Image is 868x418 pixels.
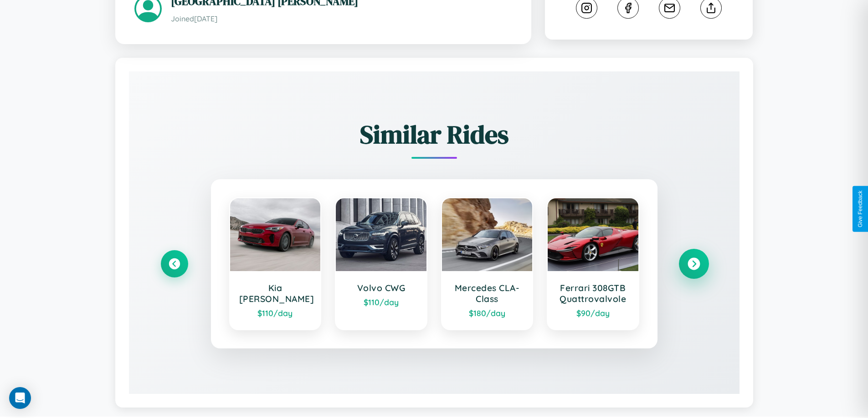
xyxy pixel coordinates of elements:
[229,197,322,330] a: Kia [PERSON_NAME]$110/day
[451,282,524,304] h3: Mercedes CLA-Class
[547,197,639,330] a: Ferrari 308GTB Quattrovalvole$90/day
[335,197,427,330] a: Volvo CWG$110/day
[441,197,534,330] a: Mercedes CLA-Class$180/day
[9,387,31,409] div: Open Intercom Messenger
[857,191,863,227] div: Give Feedback
[345,297,417,307] div: $ 110 /day
[171,12,512,25] p: Joined [DATE]
[345,282,417,293] h3: Volvo CWG
[557,282,629,304] h3: Ferrari 308GTB Quattrovalvole
[451,308,524,318] div: $ 180 /day
[239,308,312,318] div: $ 110 /day
[161,117,708,152] h2: Similar Rides
[239,282,312,304] h3: Kia [PERSON_NAME]
[557,308,629,318] div: $ 90 /day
